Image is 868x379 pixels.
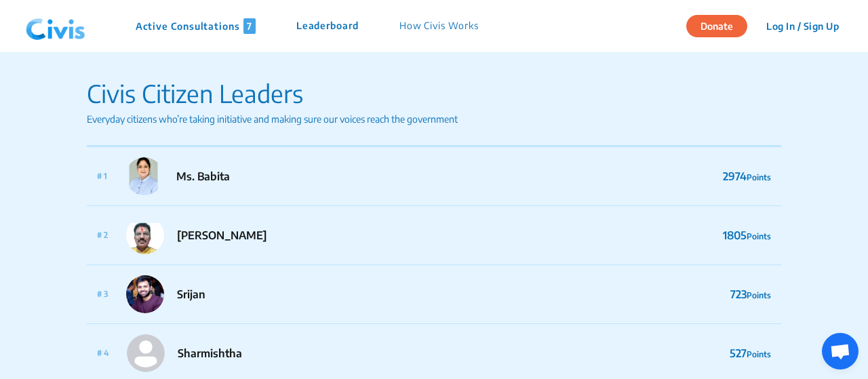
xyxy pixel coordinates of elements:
span: Points [747,172,771,182]
p: # 4 [97,347,108,359]
p: 1805 [723,227,771,243]
img: profile Picture [125,157,163,195]
p: 527 [730,345,771,361]
p: Active Consultations [136,18,256,34]
span: Points [747,349,771,359]
p: Srijan [177,286,205,302]
span: Points [747,231,771,241]
span: 7 [243,18,256,34]
p: Civis Citizen Leaders [87,75,458,112]
p: # 3 [97,288,108,300]
button: Donate [686,15,747,37]
span: Points [747,290,771,300]
p: # 2 [97,229,108,241]
p: # 1 [97,170,107,182]
p: Ms. Babita [176,168,230,184]
img: profile Picture [126,275,164,313]
a: Donate [686,18,757,32]
a: Open chat [822,333,859,370]
p: Leaderboard [296,18,359,34]
img: profile Picture [127,334,165,372]
img: navlogo.png [20,6,91,47]
p: How Civis Works [399,18,479,34]
button: Log In / Sign Up [757,16,848,37]
img: profile Picture [126,216,164,254]
p: Sharmishtha [178,345,242,361]
p: 2974 [723,168,771,184]
p: 723 [730,286,771,302]
p: Everyday citizens who’re taking initiative and making sure our voices reach the government [87,112,458,126]
p: [PERSON_NAME] [177,227,267,243]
